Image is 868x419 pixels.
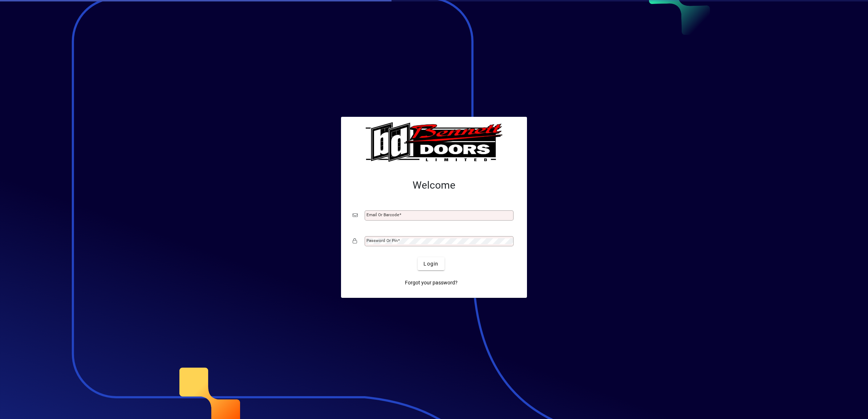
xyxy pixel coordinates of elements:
mat-label: Email or Barcode [366,212,399,217]
h2: Welcome [353,179,515,192]
span: Login [423,260,438,268]
a: Forgot your password? [402,276,461,289]
mat-label: Password or Pin [366,238,398,243]
button: Login [418,257,444,270]
span: Forgot your password? [405,279,458,287]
